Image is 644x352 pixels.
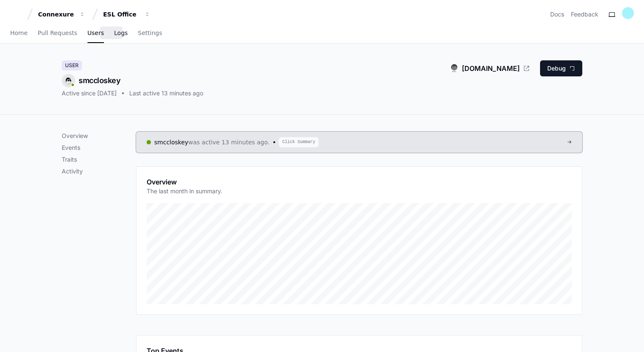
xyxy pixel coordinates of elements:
[87,30,104,35] span: Users
[136,132,582,153] a: smccloskeywas active 13 minutes ago.Click Summary
[462,63,530,73] a: [DOMAIN_NAME]
[38,10,74,19] div: Connexure
[147,177,572,200] app-pz-page-link-header: Overview
[571,10,598,19] button: Feedback
[62,155,136,164] p: Traits
[62,167,136,176] p: Activity
[114,24,128,43] a: Logs
[10,24,27,43] a: Home
[10,30,27,35] span: Home
[87,24,104,43] a: Users
[188,138,270,146] span: was active 13 minutes ago.
[38,24,77,43] a: Pull Requests
[103,10,139,19] div: ESL Office
[154,139,188,146] a: smccloskey
[147,177,222,187] h1: Overview
[63,75,74,86] img: 6.svg
[138,24,162,43] a: Settings
[540,60,582,76] button: Debug
[100,7,154,22] button: ESL Office
[62,89,117,97] div: Active since [DATE]
[62,144,136,152] p: Events
[38,30,77,35] span: Pull Requests
[35,7,89,22] button: Connexure
[129,89,203,97] div: Last active 13 minutes ago
[279,137,319,147] span: Click Summary
[462,63,520,73] span: [DOMAIN_NAME]
[62,60,82,70] div: User
[450,64,458,73] img: rmts.net
[147,187,222,195] p: The last month in summary.
[550,10,564,19] a: Docs
[138,30,162,35] span: Settings
[62,132,136,140] p: Overview
[114,30,128,35] span: Logs
[62,74,203,87] div: smccloskey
